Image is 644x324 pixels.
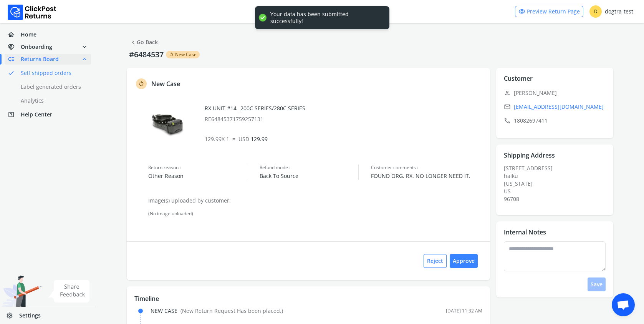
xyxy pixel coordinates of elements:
div: US [504,188,610,195]
a: Go Back [130,37,158,48]
span: Back To Source [260,172,358,180]
a: Analytics [5,95,100,106]
span: Help Center [21,111,52,118]
span: expand_less [81,54,88,65]
span: = [232,135,235,143]
button: Reject [424,254,447,268]
div: Open chat [612,293,635,316]
div: NEW CASE [151,307,283,315]
div: (No image uploaded) [148,211,482,217]
a: email[EMAIL_ADDRESS][DOMAIN_NAME] [504,101,610,112]
p: #6484537 [127,49,166,60]
span: visibility [518,6,525,17]
span: 129.99 [238,135,268,143]
span: Settings [19,312,41,319]
img: row_image [148,105,187,143]
p: Timeline [134,294,482,303]
span: settings [6,310,19,321]
p: Shipping Address [504,151,555,160]
a: Label generated orders [5,81,100,92]
p: RE64845371759257131 [205,115,482,123]
span: person [504,88,511,98]
div: Your data has been submitted successfully! [270,11,382,25]
a: homeHome [5,29,91,40]
span: rotate_left [169,52,174,58]
span: Refund mode : [260,164,358,171]
span: Returns Board [21,55,59,63]
span: low_priority [8,54,21,65]
span: handshake [8,42,21,52]
p: 129.99 X 1 [205,135,482,143]
span: expand_more [81,42,88,52]
span: Onboarding [21,43,52,51]
span: USD [238,135,249,143]
div: [DATE] 11:32 AM [446,308,482,314]
span: rotate_left [138,79,144,88]
span: Home [21,31,36,38]
span: chevron_left [130,37,137,48]
p: New Case [151,79,180,88]
img: Logo [8,5,56,20]
span: Other Reason [148,172,247,180]
img: share feedback [48,280,90,302]
button: Approve [450,254,478,268]
span: New Case [175,52,197,58]
div: dogtra-test [589,5,633,18]
span: email [504,101,511,112]
div: RX UNIT #14 _200C SERIES/280C SERIES [205,105,482,123]
p: Internal Notes [504,228,546,237]
p: 18082697411 [504,115,610,126]
a: doneSelf shipped orders [5,68,100,78]
span: home [8,29,21,40]
p: Customer [504,74,533,83]
a: visibilityPreview Return Page [515,6,583,17]
span: FOUND ORG. RX. NO LONGER NEED IT. [371,172,482,180]
div: [STREET_ADDRESS] [504,164,610,203]
p: Image(s) uploaded by customer: [148,197,482,204]
span: done [8,68,15,78]
span: call [504,115,511,126]
a: help_centerHelp Center [5,109,91,120]
button: Save [588,277,606,291]
span: ( New Return Request Has been placed. ) [180,307,283,314]
div: [US_STATE] [504,180,610,188]
span: Return reason : [148,164,247,171]
span: Customer comments : [371,164,482,171]
p: [PERSON_NAME] [504,88,610,98]
div: 96708 [504,195,610,203]
button: chevron_leftGo Back [127,35,161,49]
div: haiku [504,172,610,180]
span: help_center [8,109,21,120]
span: D [589,5,602,18]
